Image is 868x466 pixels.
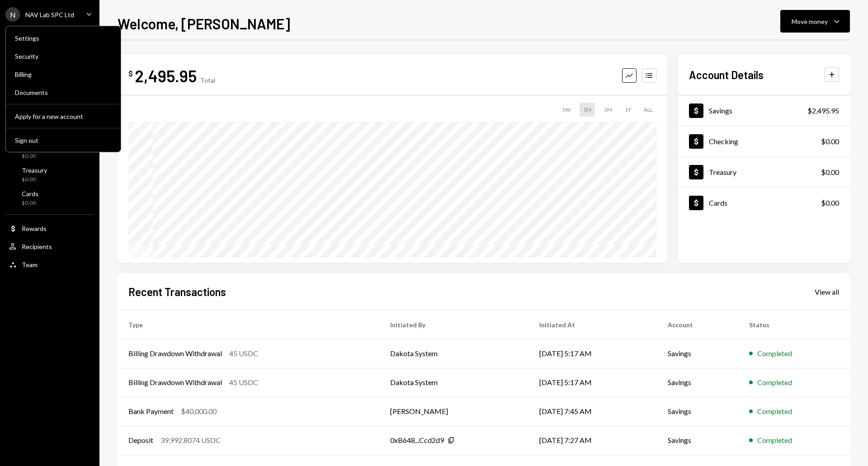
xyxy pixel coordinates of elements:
[600,103,616,117] div: 3M
[5,256,94,273] a: Team
[15,113,112,120] div: Apply for a new account
[709,168,736,176] div: Treasury
[15,34,112,42] div: Settings
[118,310,379,339] th: Type
[229,377,258,388] div: 45 USDC
[757,377,792,388] div: Completed
[15,52,112,60] div: Security
[379,397,528,426] td: [PERSON_NAME]
[807,105,839,116] div: $2,495.95
[22,166,47,174] div: Treasury
[128,284,226,299] h2: Recent Transactions
[160,435,221,446] div: 39,992.8074 USDC
[709,137,738,146] div: Checking
[757,348,792,359] div: Completed
[128,348,222,359] div: Billing Drawdown Withdrawal
[379,368,528,397] td: Dakota System
[5,187,94,209] a: Cards$0.00
[528,368,657,397] td: [DATE] 5:17 AM
[815,287,839,297] a: View all
[640,103,656,117] div: ALL
[229,348,258,359] div: 45 USDC
[22,243,52,250] div: Recipients
[558,103,574,117] div: 1W
[678,157,850,187] a: Treasury$0.00
[118,14,290,33] h1: Welcome, [PERSON_NAME]
[5,220,94,236] a: Rewards
[9,48,117,64] a: Security
[9,132,117,149] button: Sign out
[528,426,657,455] td: [DATE] 7:27 AM
[709,106,732,115] div: Savings
[9,84,117,100] a: Documents
[22,199,38,207] div: $0.00
[135,66,197,86] div: 2,495.95
[757,406,792,417] div: Completed
[15,137,112,144] div: Sign out
[181,406,217,417] div: $40,000.00
[657,397,738,426] td: Savings
[5,7,20,22] div: N
[128,435,153,446] div: Deposit
[738,310,850,339] th: Status
[657,368,738,397] td: Savings
[200,76,215,84] div: Total
[757,435,792,446] div: Completed
[815,287,839,297] div: View all
[678,126,850,156] a: Checking$0.00
[22,190,38,198] div: Cards
[9,66,117,82] a: Billing
[390,435,444,446] div: 0xB648...Ccd2d9
[128,69,133,78] div: $
[15,89,112,96] div: Documents
[678,188,850,218] a: Cards$0.00
[792,17,828,26] div: Move money
[689,67,764,82] h2: Account Details
[9,108,117,125] button: Apply for a new account
[528,310,657,339] th: Initiated At
[128,377,222,388] div: Billing Drawdown Withdrawal
[379,339,528,368] td: Dakota System
[709,198,727,207] div: Cards
[5,164,94,185] a: Treasury$0.00
[9,30,117,46] a: Settings
[528,339,657,368] td: [DATE] 5:17 AM
[22,152,48,160] div: $0.00
[580,103,595,117] div: 1M
[22,225,47,232] div: Rewards
[780,10,850,33] button: Move money
[5,238,94,254] a: Recipients
[15,71,112,78] div: Billing
[821,136,839,147] div: $0.00
[379,310,528,339] th: Initiated By
[657,310,738,339] th: Account
[821,198,839,208] div: $0.00
[678,95,850,126] a: Savings$2,495.95
[25,11,74,19] div: NAV Lab SPC Ltd
[657,339,738,368] td: Savings
[821,167,839,178] div: $0.00
[657,426,738,455] td: Savings
[22,176,47,184] div: $0.00
[621,103,635,117] div: 1Y
[128,406,174,417] div: Bank Payment
[22,261,38,268] div: Team
[528,397,657,426] td: [DATE] 7:45 AM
